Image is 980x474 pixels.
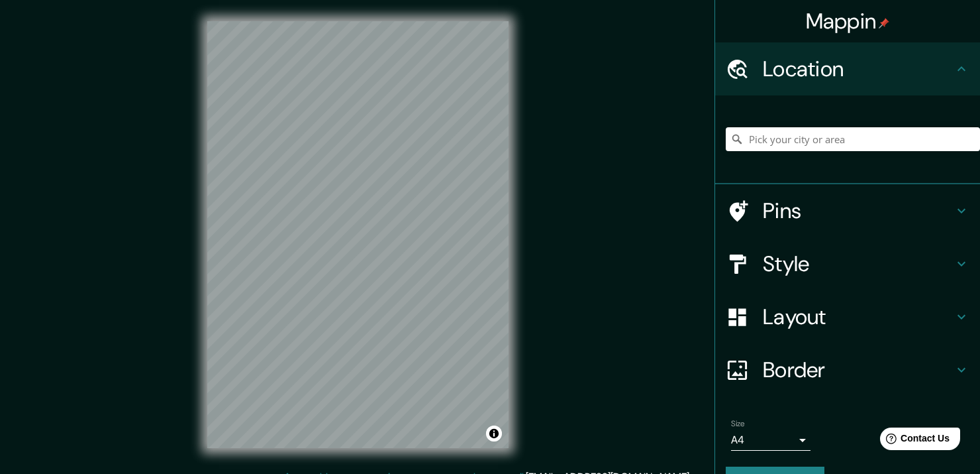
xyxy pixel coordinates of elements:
[726,127,980,151] input: Pick your city or area
[715,343,980,396] div: Border
[731,418,745,430] label: Size
[715,290,980,343] div: Layout
[207,21,509,448] canvas: Map
[763,198,954,224] h4: Pins
[763,56,954,82] h4: Location
[731,430,810,451] div: A4
[879,18,889,29] img: pin-icon.png
[763,357,954,383] h4: Border
[763,251,954,277] h4: Style
[763,304,954,330] h4: Layout
[862,422,965,459] iframe: Help widget launcher
[715,42,980,95] div: Location
[806,8,890,34] h4: Mappin
[715,184,980,237] div: Pins
[715,237,980,290] div: Style
[486,426,502,442] button: Toggle attribution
